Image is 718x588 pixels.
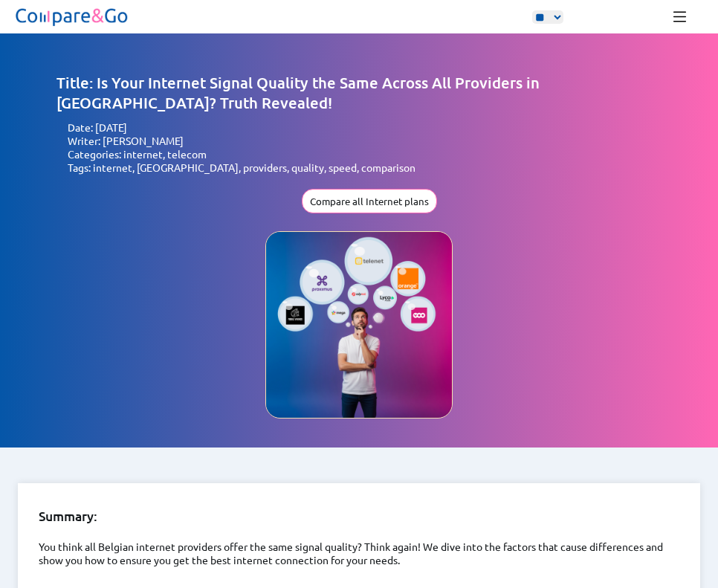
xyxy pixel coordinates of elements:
button: Compare all Internet plans [302,189,437,213]
img: burger-menu-icon [670,7,689,26]
img: Logo of Compare&Go [13,4,132,30]
li: Tags: internet, [GEOGRAPHIC_DATA], providers, quality, speed, comparison [68,161,682,174]
h1: Title: Is Your Internet Signal Quality the Same Across All Providers in [GEOGRAPHIC_DATA]? Truth ... [56,73,682,113]
img: Image representing the company [265,231,453,419]
a: Compare all Internet plans [302,181,437,213]
li: Date: [DATE] [68,120,682,134]
li: Writer: [PERSON_NAME] [68,134,682,147]
li: Categories: internet, telecom [68,147,682,161]
h3: Summary: [39,507,679,524]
